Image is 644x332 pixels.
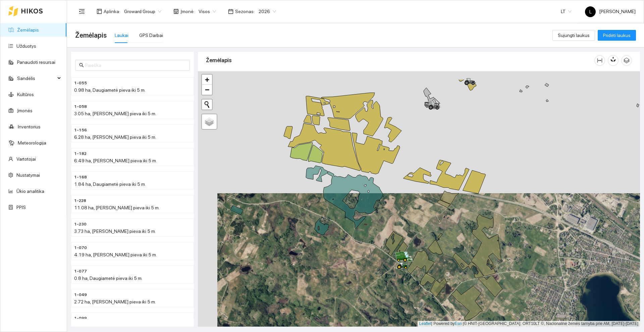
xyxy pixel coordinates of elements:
a: Ūkio analitika [16,189,44,194]
a: Įmonės [17,108,33,113]
span: 1-168 [74,174,87,180]
span: 1-230 [74,221,87,227]
span: 11.08 ha, [PERSON_NAME] pieva iki 5 m. [74,205,160,210]
span: 1.84 ha, Daugiametė pieva iki 5 m. [74,181,146,187]
span: 1-182 [74,151,87,157]
a: Užduotys [16,43,36,49]
span: 0.98 ha, Daugiametė pieva iki 5 m. [74,87,146,93]
span: 1-070 [74,245,87,251]
span: 1-077 [74,268,87,275]
span: 1-058 [74,103,87,110]
div: Žemėlapis [206,51,594,70]
span: Aplinka : [104,8,120,15]
span: 1-228 [74,198,86,204]
span: + [205,75,209,84]
a: Layers [202,114,217,129]
a: Vartotojai [16,156,36,162]
span: 1-099 [74,315,87,322]
a: Nustatymai [16,172,40,178]
span: column-width [595,58,605,63]
span: L [589,6,592,17]
span: 2026 [259,6,276,16]
a: Sujungti laukus [552,33,595,38]
a: Inventorius [18,124,41,129]
span: Įmonė : [180,8,195,15]
span: − [205,85,209,94]
a: Kultūros [17,92,34,97]
span: | [463,321,464,326]
span: LT [561,6,572,16]
span: 1-055 [74,80,87,86]
span: layout [97,9,102,14]
div: Laukai [115,32,128,39]
span: 0.8 ha, Daugiametė pieva iki 5 m. [74,276,143,281]
span: 2.72 ha, [PERSON_NAME] pieva iki 5 m. [74,299,156,304]
button: Pridėti laukus [598,30,636,41]
button: Sujungti laukus [552,30,595,41]
a: PPIS [16,205,26,210]
span: [PERSON_NAME] [585,9,636,14]
span: 4.19 ha, [PERSON_NAME] pieva iki 5 m. [74,252,157,257]
span: Sujungti laukus [558,32,590,39]
span: menu-fold [79,8,85,14]
span: Žemėlapis [75,30,107,41]
button: Initiate a new search [202,99,212,110]
button: menu-fold [75,5,89,18]
a: Panaudoti resursai [17,59,55,65]
span: 6.49 ha, [PERSON_NAME] pieva iki 5 m. [74,158,157,163]
span: Groward Group [124,6,161,16]
a: Leaflet [419,321,431,326]
a: Zoom in [202,75,212,85]
span: 1-156 [74,127,87,133]
span: search [79,63,84,68]
div: GPS Darbai [139,32,163,39]
span: Pridėti laukus [603,32,631,39]
span: Visos [199,6,216,16]
a: Meteorologija [18,140,46,146]
div: | Powered by © HNIT-[GEOGRAPHIC_DATA]; ORT10LT ©, Nacionalinė žemės tarnyba prie AM, [DATE]-[DATE] [418,321,640,327]
span: Sandėlis [17,72,55,85]
span: 3.05 ha, [PERSON_NAME] pieva iki 5 m. [74,111,156,116]
span: Sezonas : [235,8,255,15]
button: column-width [594,55,605,66]
span: 3.73 ha, [PERSON_NAME] pieva iki 5 m. [74,229,156,234]
span: calendar [228,9,233,14]
input: Paieška [85,61,186,69]
a: Esri [455,321,462,326]
a: Žemėlapis [17,27,39,33]
span: 1-049 [74,292,87,298]
span: 6.28 ha, [PERSON_NAME] pieva iki 5 m. [74,134,156,140]
a: Pridėti laukus [598,33,636,38]
span: shop [173,9,179,14]
a: Zoom out [202,85,212,95]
